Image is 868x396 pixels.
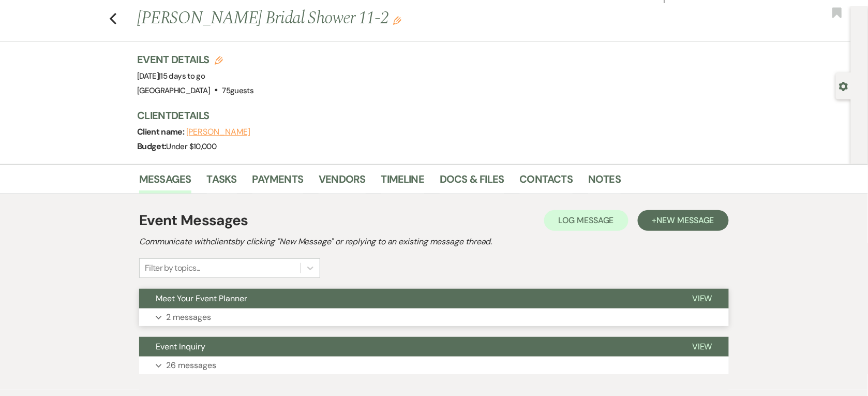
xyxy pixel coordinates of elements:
[139,171,191,194] a: Messages
[166,311,211,324] p: 2 messages
[544,210,628,231] button: Log Message
[381,171,425,194] a: Timeline
[520,171,573,194] a: Contacts
[638,210,729,231] button: +New Message
[137,71,205,81] span: [DATE]
[676,337,729,357] button: View
[139,337,676,357] button: Event Inquiry
[139,309,729,326] button: 2 messages
[393,16,401,25] button: Edit
[137,108,716,123] h3: Client Details
[137,85,210,96] span: [GEOGRAPHIC_DATA]
[156,293,247,304] span: Meet Your Event Planner
[559,215,614,226] span: Log Message
[145,262,200,274] div: Filter by topics...
[440,171,504,194] a: Docs & Files
[137,6,601,31] h1: [PERSON_NAME] Bridal Shower 11-2
[222,85,254,96] span: 75 guests
[137,126,186,137] span: Client name:
[137,141,167,152] span: Budget:
[657,215,714,226] span: New Message
[139,236,729,248] h2: Communicate with clients by clicking "New Message" or replying to an existing message thread.
[692,341,712,352] span: View
[166,359,216,372] p: 26 messages
[159,71,205,81] span: |
[139,289,676,309] button: Meet Your Event Planner
[161,71,205,81] span: 15 days to go
[186,128,250,136] button: [PERSON_NAME]
[319,171,365,194] a: Vendors
[676,289,729,309] button: View
[207,171,237,194] a: Tasks
[252,171,304,194] a: Payments
[167,141,217,152] span: Under $10,000
[139,357,729,374] button: 26 messages
[839,81,848,91] button: Open lead details
[156,341,205,352] span: Event Inquiry
[139,210,248,231] h1: Event Messages
[588,171,621,194] a: Notes
[692,293,712,304] span: View
[137,52,253,67] h3: Event Details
